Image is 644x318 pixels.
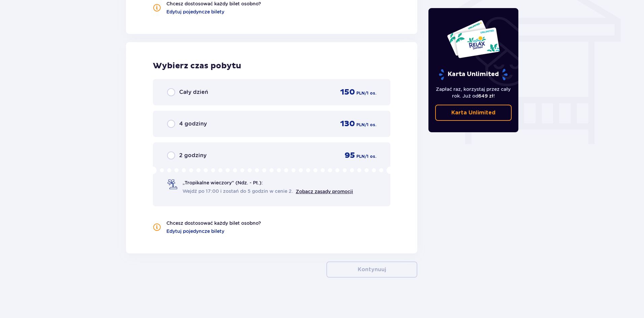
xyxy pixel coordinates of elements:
span: 95 [345,150,355,161]
p: Chcesz dostosować każdy bilet osobno? [166,0,261,7]
p: Zapłać raz, korzystaj przez cały rok. Już od ! [435,86,512,99]
a: Karta Unlimited [435,105,512,121]
span: 150 [340,87,355,97]
span: PLN [356,90,365,96]
span: 4 godziny [179,120,207,128]
button: Kontynuuj [326,261,417,278]
span: Cały dzień [179,89,208,96]
h2: Wybierz czas pobytu [153,61,390,71]
a: Edytuj pojedyncze bilety [166,8,224,15]
span: „Tropikalne wieczory" (Ndz. - Pt.): [183,179,263,186]
span: 2 godziny [179,152,206,159]
span: / 1 os. [365,90,376,96]
p: Kontynuuj [358,266,386,273]
p: Chcesz dostosować każdy bilet osobno? [166,220,261,226]
span: 649 zł [478,93,493,99]
span: Wejdź po 17:00 i zostań do 5 godzin w cenie 2. [183,188,293,195]
p: Karta Unlimited [438,69,508,80]
a: Edytuj pojedyncze bilety [166,228,224,235]
span: PLN [356,122,365,128]
p: Karta Unlimited [451,109,495,116]
a: Zobacz zasady promocji [296,189,353,194]
span: 130 [340,119,355,129]
span: PLN [356,153,365,160]
span: / 1 os. [365,122,376,128]
span: / 1 os. [365,153,376,160]
img: Dwie karty całoroczne do Suntago z napisem 'UNLIMITED RELAX', na białym tle z tropikalnymi liśćmi... [447,20,500,59]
